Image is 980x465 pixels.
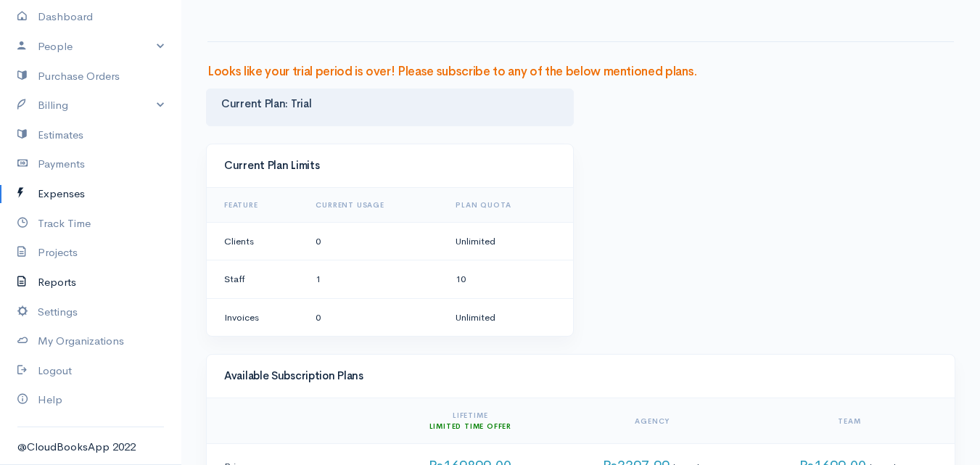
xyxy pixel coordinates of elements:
td: Unlimited [444,222,572,260]
h4: Current Plan Limits [224,160,556,172]
th: Plan Quota [444,188,572,223]
th: Team [750,398,955,444]
th: Feature [207,188,304,223]
td: Unlimited [444,298,572,336]
td: Clients [207,222,304,260]
th: Agency [555,398,750,444]
td: 0 [304,298,444,336]
div: @CloudBooksApp 2022 [17,439,164,456]
h3: Looks like your trial period is over! Please subscribe to any of the below mentioned plans. [207,65,954,79]
h4: Available Subscription Plans [224,370,937,382]
span: Limited Time Offer [429,421,511,431]
td: Staff [207,260,304,299]
td: 0 [304,222,444,260]
th: Current Usage [304,188,444,223]
td: 10 [444,260,572,299]
h4: Current Plan: Trial [221,98,559,110]
td: 1 [304,260,444,299]
td: Invoices [207,298,304,336]
th: Lifetime [386,398,555,444]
